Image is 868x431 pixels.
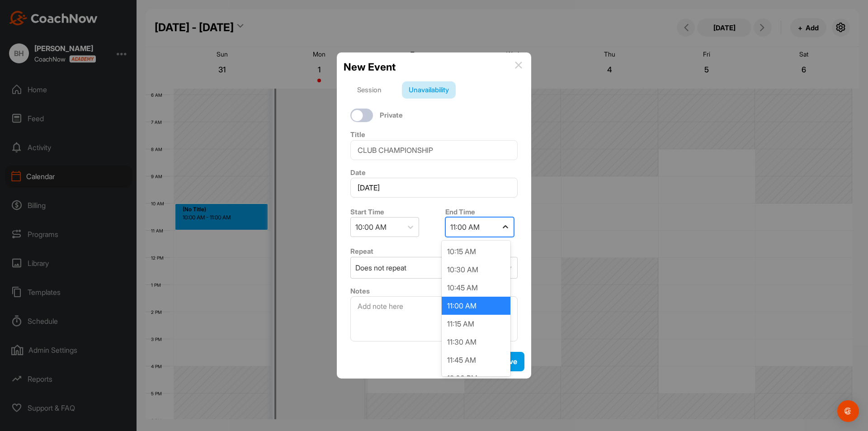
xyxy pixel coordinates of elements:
label: Title [350,130,365,139]
input: Select Date [350,178,518,198]
div: 11:15 AM [442,315,510,333]
div: Session [350,81,388,99]
div: 10:45 AM [442,279,510,297]
label: Date [350,168,366,177]
div: 10:15 AM [442,242,510,260]
label: End Time [445,208,475,216]
div: 10:00 AM [355,222,387,232]
label: Private [380,110,403,121]
h2: New Event [344,59,396,75]
div: Unavailability [402,81,456,99]
label: Start Time [350,208,384,216]
div: 12:00 PM [442,369,510,387]
img: info [515,62,522,69]
input: Event Name [350,140,518,160]
div: Open Intercom Messenger [837,400,859,422]
div: 11:45 AM [442,351,510,369]
label: Notes [350,287,370,295]
div: Does not repeat [355,262,406,273]
div: 10:30 AM [442,260,510,279]
div: 11:00 AM [450,222,480,232]
label: Repeat [350,247,373,256]
div: 11:30 AM [442,333,510,351]
div: 11:00 AM [442,297,510,315]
